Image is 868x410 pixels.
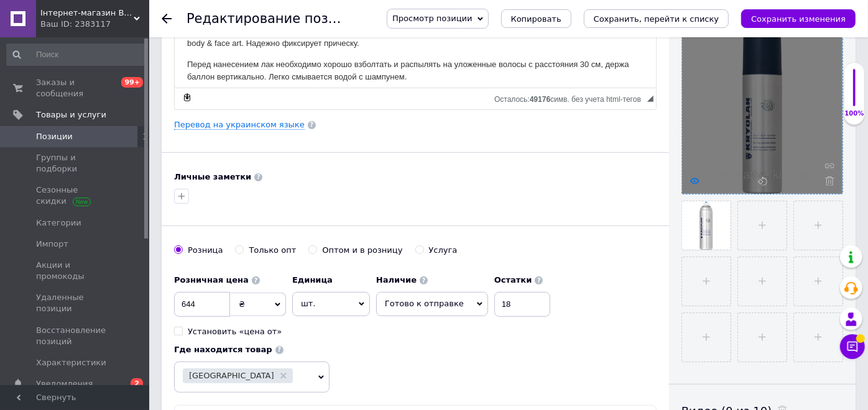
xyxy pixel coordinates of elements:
[174,345,272,354] b: Где находится товар
[647,96,653,102] span: Перетащите для изменения размера
[376,275,417,285] b: Наличие
[6,43,147,66] input: Поиск
[12,37,469,50] p: Лак для волос, благодаря сверкающим блесткам, при напылении создает выразительный мерцающий эффект.
[494,92,647,104] div: Подсчет символов
[840,334,865,359] button: Чат с покупателем
[530,95,550,104] span: 49176
[741,9,856,28] button: Сохранить изменения
[174,120,305,130] a: Перевод на украинском языке
[188,326,282,337] div: Установить «цена от»
[162,14,172,24] div: Вернуться назад
[36,260,115,282] span: Акции и промокоды
[501,9,571,28] button: Копировать
[36,378,93,389] span: Уведомления
[40,7,134,19] span: Інтернет-магазин BeCreative ☆☆
[174,292,230,317] input: 0
[36,77,115,99] span: Заказы и сообщения
[36,131,73,142] span: Позиции
[844,109,864,118] div: 100%
[174,172,251,181] b: Личные заметки
[189,371,274,380] span: [GEOGRAPHIC_DATA]
[322,245,402,256] div: Оптом и в розницу
[12,12,469,207] body: Визуальный текстовый редактор, EDBEECD5-50B4-46DE-ABD2-F041525A27A9
[429,245,458,256] div: Услуга
[594,14,719,24] i: Сохранить, перейти к списку
[36,217,81,229] span: Категории
[174,275,249,285] b: Розничная цена
[36,325,115,347] span: Восстановление позиций
[36,184,115,207] span: Сезонные скидки
[494,292,550,317] input: -
[36,152,115,175] span: Группы и подборки
[36,109,106,121] span: Товары и услуги
[40,19,149,30] div: Ваш ID: 2383117
[292,292,370,316] span: шт.
[249,245,296,256] div: Только опт
[121,77,143,88] span: 99+
[131,378,143,389] span: 2
[12,92,469,118] p: Идеально подходит для использования в различных шоу, современных бальных танцах и создании вечерн...
[751,14,846,24] i: Сохранить изменения
[292,275,333,285] b: Единица
[392,14,472,23] span: Просмотр позиции
[12,12,423,26] strong: Серебряный спрей для волос с блестками GLITTER SPRAY Криолан
[188,245,223,256] div: Розница
[187,11,750,26] h1: Редактирование позиции: Серебряный лак для волос и тела с блестками, 150 мл
[511,14,561,24] span: Копировать
[12,126,469,152] p: Перед нанесением лак необходимо хорошо взболтать и распылять на уложенные волосы с расстояния 30 ...
[36,239,68,250] span: Импорт
[584,9,729,28] button: Сохранить, перейти к списку
[36,292,115,314] span: Удаленные позиции
[180,91,194,104] a: Сделать резервную копию сейчас
[36,357,106,368] span: Характеристики
[12,58,469,84] p: Может распыляться как на волосы, так и на тело. Благодаря фиксирующему составу, блестки не осыпаю...
[385,299,464,308] span: Готово к отправке
[844,62,865,125] div: 100% Качество заполнения
[494,275,532,285] b: Остатки
[239,299,245,309] span: ₴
